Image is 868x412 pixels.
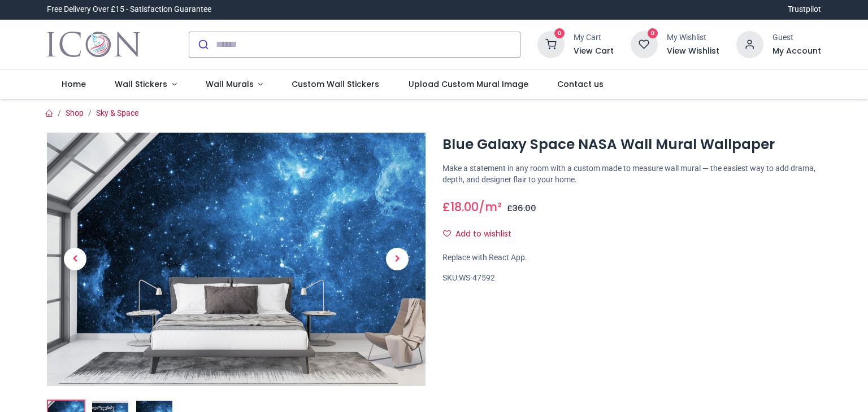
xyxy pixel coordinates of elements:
span: Next [386,248,409,270]
button: Add to wishlistAdd to wishlist [442,225,521,244]
a: Previous [47,170,103,348]
i: Add to wishlist [443,230,451,238]
img: Icon Wall Stickers [47,29,140,60]
span: Previous [64,248,86,270]
sup: 0 [648,28,658,39]
span: Wall Murals [206,78,254,90]
a: Logo of Icon Wall Stickers [47,29,140,60]
button: Submit [189,32,216,57]
a: Sky & Space [96,108,138,117]
span: £ [507,203,536,214]
p: Make a statement in any room with a custom made to measure wall mural — the easiest way to add dr... [442,163,821,185]
div: Free Delivery Over £15 - Satisfaction Guarantee [47,4,211,15]
div: My Wishlist [667,32,719,43]
a: Next [369,170,426,348]
span: £ [442,199,479,215]
a: View Cart [574,46,614,57]
a: View Wishlist [667,46,719,57]
img: Blue Galaxy Space NASA Wall Mural Wallpaper [47,133,426,386]
sup: 0 [554,28,565,39]
div: Replace with React App. [442,252,821,264]
a: Wall Murals [191,70,277,99]
span: Wall Stickers [115,78,167,90]
a: Trustpilot [788,4,821,15]
h1: Blue Galaxy Space NASA Wall Mural Wallpaper [442,135,821,154]
span: /m² [479,199,502,215]
div: Guest [772,32,821,43]
span: Contact us [557,78,604,90]
span: 18.00 [450,199,479,215]
div: SKU: [442,273,821,284]
span: WS-47592 [459,273,495,282]
a: 0 [631,39,658,48]
div: My Cart [574,32,614,43]
span: Upload Custom Mural Image [409,78,528,90]
span: Custom Wall Stickers [292,78,379,90]
a: Wall Stickers [100,70,191,99]
span: 36.00 [513,203,536,214]
a: Shop [66,108,84,117]
a: My Account [772,46,821,57]
span: Home [62,78,86,90]
a: 0 [537,39,565,48]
